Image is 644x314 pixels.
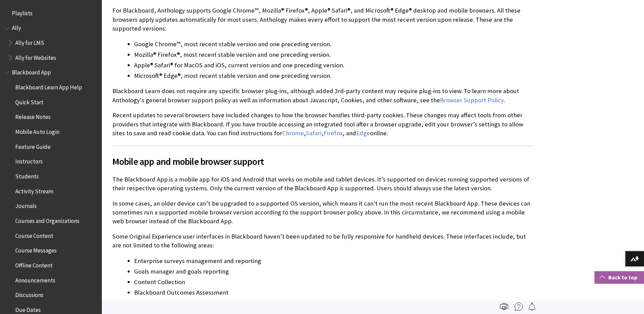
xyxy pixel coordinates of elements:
span: Courses and Organizations [15,215,79,224]
span: Discussions [15,289,43,298]
a: Firefox [324,129,343,137]
span: Playlists [12,7,33,17]
li: Microsoft® Edge®, most recent stable version and one preceding version. [134,71,533,81]
span: Mobile app and mobile browser support [112,154,533,169]
a: Safari [306,129,321,137]
img: More help [515,302,523,311]
li: Goals manager and goals reporting [134,267,533,276]
span: Course Messages [15,245,57,254]
img: Print [500,302,508,311]
li: Blackboard Outcomes Assessment [134,288,533,297]
nav: Book outline for Playlists [4,7,98,19]
span: Course Content [15,230,53,239]
span: Instructors [15,156,43,165]
li: Google Chrome™, most recent stable version and one preceding version. [134,39,533,49]
span: Blackboard App [12,67,51,76]
span: Activity Stream [15,186,53,195]
a: Browser Support Policy [440,96,503,104]
span: Announcements [15,275,55,284]
p: For Blackboard, Anthology supports Google Chrome™, Mozilla® Firefox®, Apple® Safari®, and Microso... [112,6,533,33]
li: Mozilla® Firefox®, most recent stable version and one preceding version. [134,50,533,59]
a: Edge [356,129,370,137]
span: Students [15,171,39,180]
span: Ally for LMS [15,37,44,46]
span: Offline Content [15,260,53,269]
span: Quick Start [15,97,43,106]
nav: Book outline for Anthology Ally Help [4,22,98,64]
p: Blackboard Learn does not require any specific browser plug-ins, although added 3rd-party content... [112,87,533,104]
li: Apple® Safari® for MacOS and iOS, current version and one preceding version. [134,60,533,70]
span: Due Dates [15,304,41,313]
li: Content Collection [134,277,533,287]
span: Release Notes [15,111,51,121]
p: The Blackboard App is a mobile app for iOS and Android that works on mobile and tablet devices. I... [112,175,533,193]
a: Back to top [594,271,644,284]
span: Journals [15,200,37,210]
a: Chrome [282,129,304,137]
span: Ally [12,22,21,32]
span: Feature Guide [15,141,51,150]
p: In some cases, an older device can’t be upgraded to a supported OS version, which means it can't ... [112,199,533,226]
img: Follow this page [528,302,536,311]
span: Mobile Auto Login [15,126,59,135]
p: Recent updates to several browsers have included changes to how the browser handles third-party c... [112,111,533,138]
span: Blackboard Learn App Help [15,82,82,91]
span: Ally for Websites [15,52,56,61]
p: Some Original Experience user interfaces in Blackboard haven’t been updated to be fully responsiv... [112,232,533,250]
li: Enterprise surveys management and reporting [134,256,533,266]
